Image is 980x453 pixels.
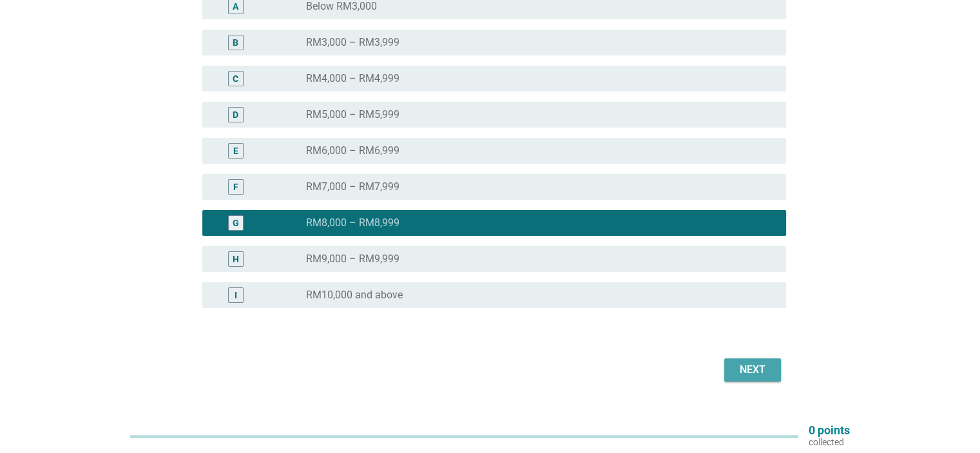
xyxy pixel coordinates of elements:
[306,217,399,229] label: RM8,000 – RM8,999
[306,72,399,85] label: RM4,000 – RM4,999
[724,358,781,381] button: Next
[306,144,399,157] label: RM6,000 – RM6,999
[306,36,399,49] label: RM3,000 – RM3,999
[306,289,403,302] label: RM10,000 and above
[233,180,238,194] div: F
[306,253,399,265] label: RM9,000 – RM9,999
[306,180,399,193] label: RM7,000 – RM7,999
[233,72,238,86] div: C
[306,108,399,121] label: RM5,000 – RM5,999
[735,362,771,378] div: Next
[233,217,239,230] div: G
[233,36,238,50] div: B
[233,253,239,266] div: H
[235,289,237,302] div: I
[233,108,238,122] div: D
[233,144,238,158] div: E
[809,436,850,448] p: collected
[809,425,850,436] p: 0 points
